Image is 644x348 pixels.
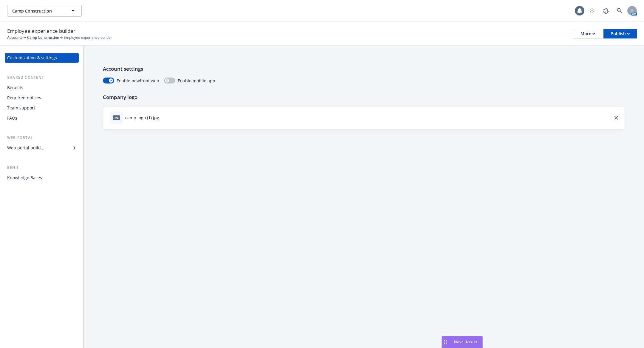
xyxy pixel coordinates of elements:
span: Nova Assist [454,339,478,344]
button: Nova Assist [442,336,483,348]
p: Company logo [103,93,625,101]
a: Knowledge Bases [5,173,79,182]
div: Knowledge Bases [7,173,42,182]
a: FAQs [5,113,79,123]
div: Shared content [5,75,79,81]
div: Web portal builder [7,143,44,153]
div: FAQs [7,113,17,123]
div: Team support [7,103,35,113]
span: Enable newfront web [117,78,159,84]
div: Publish [611,29,630,38]
a: Report a Bug [600,5,612,17]
a: Accounts [7,35,22,40]
span: Camp Construction [12,8,64,14]
button: Camp Construction [7,5,82,17]
a: Start snowing [586,5,598,17]
a: Team support [5,103,79,113]
div: Benji [5,165,79,171]
div: Drag to move [442,336,449,348]
a: close [613,114,620,121]
span: jpg [113,115,120,120]
span: Employee experience builder [64,35,112,40]
span: Enable mobile app [178,78,215,84]
div: Benefits [7,83,23,92]
button: download file [162,115,166,121]
a: Required notices [5,93,79,103]
a: Benefits [5,83,79,92]
a: Web portal builder [5,143,79,153]
div: Web portal [5,135,79,141]
p: Account settings [103,65,625,73]
div: camp logo (1).jpg [125,115,159,121]
a: Search [614,5,626,17]
div: Required notices [7,93,41,103]
a: Camp Construction [27,35,59,40]
a: Customization & settings [5,53,79,63]
span: Employee experience builder [7,27,75,35]
button: Publish [603,29,637,38]
div: Customization & settings [7,53,57,63]
button: More [573,29,602,38]
div: More [580,29,595,38]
